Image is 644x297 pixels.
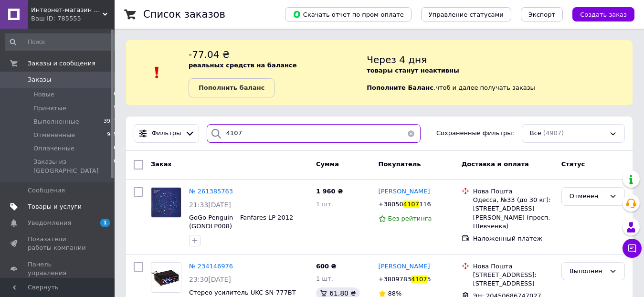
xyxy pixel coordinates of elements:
[31,14,115,23] div: Ваш ID: 785555
[151,187,181,218] a: Фото товару
[367,54,427,65] span: Через 4 дня
[293,10,404,19] span: Скачать отчет по пром-оплате
[316,188,343,195] span: 1 960 ₴
[473,196,554,231] div: Одесса, №33 (до 30 кг): [STREET_ADDRESS][PERSON_NAME] (просп. Шевченка)
[189,276,231,283] span: 23:30[DATE]
[151,266,181,289] img: Фото товару
[114,104,117,113] span: 5
[379,187,430,196] a: [PERSON_NAME]
[285,7,412,21] button: Скачать отчет по пром-оплате
[28,219,71,227] span: Уведомления
[151,188,181,217] img: Фото товару
[152,129,181,138] span: Фильтры
[473,262,554,271] div: Нова Пошта
[28,235,88,252] span: Показатели работы компании
[316,263,337,270] span: 600 ₴
[33,131,75,139] span: Отмененные
[561,160,585,168] span: Статус
[388,215,432,222] span: Без рейтинга
[189,188,233,195] a: № 261385763
[28,202,82,211] span: Товары и услуги
[388,290,402,297] span: 88%
[572,7,634,21] button: Создать заказ
[473,234,554,243] div: Наложенный платеж
[367,67,459,74] b: товары станут неактивны
[521,7,563,21] button: Экспорт
[189,62,297,69] b: реальных средств на балансе
[28,75,51,84] span: Заказы
[114,158,117,175] span: 0
[473,271,554,288] div: [STREET_ADDRESS]: [STREET_ADDRESS]
[570,191,605,202] div: Отменен
[316,275,333,282] span: 1 шт.
[150,65,164,80] img: :exclamation:
[379,276,412,283] span: +3809783
[379,262,430,271] a: [PERSON_NAME]
[379,160,421,168] span: Покупатель
[189,214,293,230] a: GoGo Penguin – Fanfares LP 2012 (GONDLP008)
[33,144,74,153] span: Оплаченные
[379,201,403,208] span: +38050
[114,144,117,153] span: 0
[31,6,103,14] span: Интернет-магазин электроники iDevice.
[419,201,431,208] span: 116
[189,201,231,209] span: 21:33[DATE]
[104,117,117,126] span: 3957
[379,263,430,270] span: [PERSON_NAME]
[207,124,421,143] input: Поиск по номеру заказа, ФИО покупателя, номеру телефона, Email, номеру накладной
[563,11,634,18] a: Создать заказ
[570,266,605,276] div: Выполнен
[379,188,430,195] span: [PERSON_NAME]
[28,260,88,277] span: Панель управления
[143,9,225,20] h1: Список заказов
[401,124,421,143] button: Очистить
[189,78,274,97] a: Пополнить баланс
[151,160,171,168] span: Заказ
[33,104,66,113] span: Принятые
[199,84,264,91] b: Пополнить баланс
[623,239,642,258] button: Чат с покупателем
[189,49,230,60] span: -77.04 ₴
[528,11,555,18] span: Экспорт
[429,11,504,18] span: Управление статусами
[100,219,110,227] span: 1
[580,11,627,18] span: Создать заказ
[107,131,117,139] span: 945
[473,187,554,196] div: Нова Пошта
[33,158,114,175] span: Заказы из [GEOGRAPHIC_DATA]
[436,129,514,138] span: Сохраненные фильтры:
[421,7,511,21] button: Управление статусами
[28,59,95,68] span: Заказы и сообщения
[114,90,117,99] span: 0
[189,263,233,270] a: № 234146976
[316,160,339,168] span: Сумма
[411,276,427,283] span: 4107
[543,129,564,137] span: (4907)
[5,33,118,51] input: Поиск
[367,48,633,97] div: , чтоб и далее получать заказы
[316,201,333,208] span: 1 шт.
[530,129,541,138] span: Все
[33,90,54,99] span: Новые
[33,117,79,126] span: Выполненные
[403,201,419,208] span: 4107
[151,262,181,293] a: Фото товару
[28,186,65,195] span: Сообщения
[367,84,433,91] b: Пополните Баланс
[427,276,431,283] span: 5
[462,160,529,168] span: Доставка и оплата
